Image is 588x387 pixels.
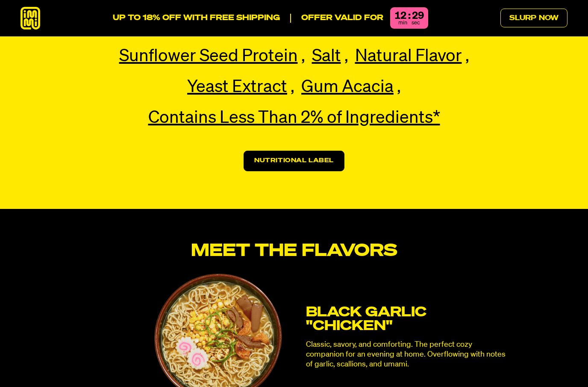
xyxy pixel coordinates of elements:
[306,306,508,333] h3: Black Garlic "Chicken"
[244,151,344,171] a: Nutritional Label
[355,48,462,65] span: Natural Flavor
[394,11,406,21] div: 12
[4,347,92,383] iframe: Marketing Popup
[187,79,287,96] span: Yeast Extract
[119,48,298,65] span: Sunflower Seed Protein
[113,14,280,23] p: UP TO 18% OFF WITH FREE SHIPPING
[412,11,424,21] div: 29
[301,79,394,96] span: Gum Acacia
[408,11,410,21] div: :
[290,14,383,23] p: Offer valid for
[148,110,440,127] span: Contains Less Than 2% of Ingredients*
[312,48,341,65] span: Salt
[306,340,508,370] p: Classic, savory, and comforting. The perfect cozy companion for an evening at home. Overflowing w...
[412,20,420,26] span: sec
[21,243,567,260] h2: Meet the flavors
[398,20,407,26] span: min
[500,9,567,27] a: Slurp Now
